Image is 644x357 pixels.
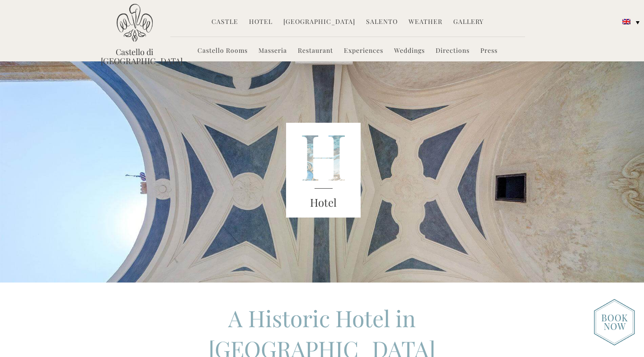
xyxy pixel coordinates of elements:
a: [GEOGRAPHIC_DATA] [283,17,355,28]
a: Masseria [259,46,287,56]
a: Weddings [394,46,425,56]
img: English [622,19,630,24]
h3: Hotel [286,195,361,211]
img: castello_header_block.png [286,123,361,218]
a: Gallery [453,17,484,28]
a: Weather [409,17,442,28]
a: Salento [366,17,398,28]
a: Press [480,46,498,56]
img: new-booknow.png [594,299,635,346]
a: Hotel [249,17,273,28]
a: Directions [436,46,470,56]
a: Restaurant [298,46,333,56]
a: Experiences [344,46,383,56]
a: Castello Rooms [197,46,248,56]
img: Castello di Ugento [117,4,153,42]
a: Castle [212,17,238,28]
a: Castello di [GEOGRAPHIC_DATA] [101,47,169,65]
